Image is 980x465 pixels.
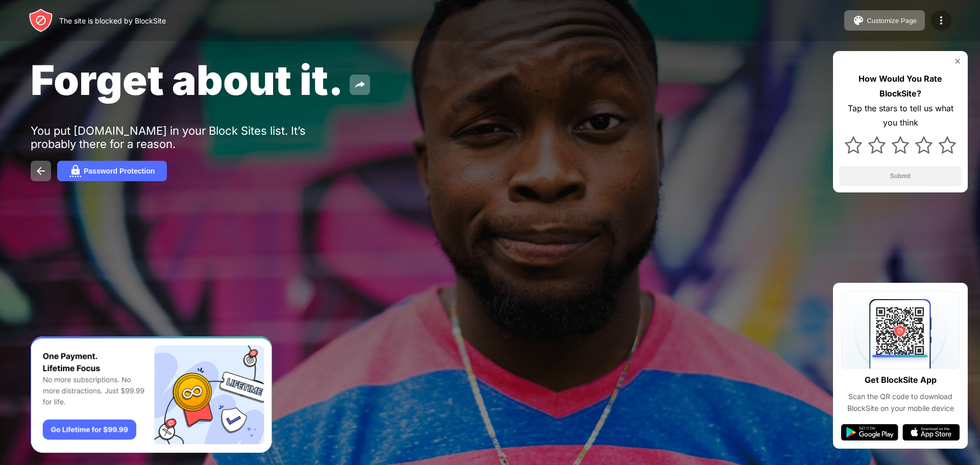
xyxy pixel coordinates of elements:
[839,166,962,186] button: Submit
[31,124,346,151] div: You put [DOMAIN_NAME] in your Block Sites list. It’s probably there for a reason.
[57,161,167,181] button: Password Protection
[892,136,909,154] img: star.svg
[902,424,960,440] img: app-store.svg
[839,101,962,131] div: Tap the stars to tell us what you think
[939,136,956,154] img: star.svg
[841,424,898,440] img: google-play.svg
[29,8,53,33] img: header-logo.svg
[953,57,962,65] img: rate-us-close.svg
[867,17,917,25] div: Customize Page
[865,373,937,387] div: Get BlockSite App
[841,291,960,369] img: qrcode.svg
[845,136,862,154] img: star.svg
[841,391,960,414] div: Scan the QR code to download BlockSite on your mobile device
[868,136,886,154] img: star.svg
[31,336,272,453] iframe: Banner
[31,55,344,105] span: Forget about it.
[59,16,166,25] div: The site is blocked by BlockSite
[354,79,366,91] img: share.svg
[935,14,947,27] img: menu-icon.svg
[35,165,47,177] img: back.svg
[69,165,82,177] img: password.svg
[84,167,155,175] div: Password Protection
[915,136,933,154] img: star.svg
[852,14,865,27] img: pallet.svg
[844,10,925,31] button: Customize Page
[839,71,962,101] div: How Would You Rate BlockSite?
